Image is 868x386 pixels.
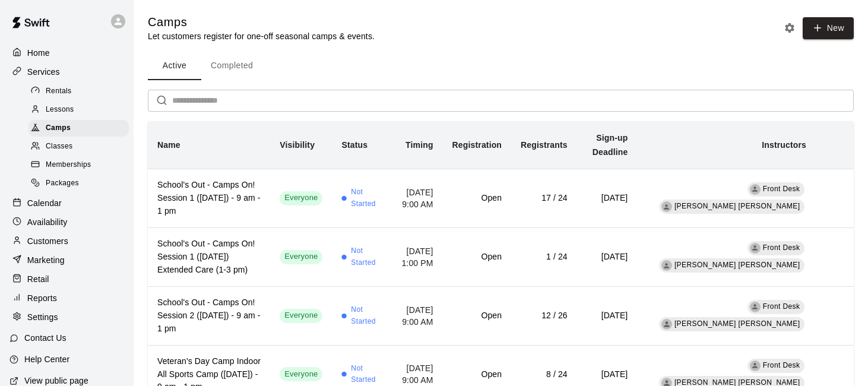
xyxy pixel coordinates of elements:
a: Camps [28,119,134,138]
h6: 17 / 24 [521,192,568,205]
p: Retail [27,273,49,285]
div: Rentals [28,83,129,100]
h6: 1 / 24 [521,251,568,264]
span: Front Desk [763,243,800,252]
b: Name [157,140,180,150]
p: Customers [27,235,68,247]
td: [DATE] 9:00 AM [389,286,443,345]
div: Camps [28,120,129,137]
a: Settings [9,308,124,326]
a: Retail [9,270,124,288]
h6: Open [452,251,502,264]
b: Instructors [762,140,806,150]
div: Billy Jack Ryan [661,319,672,330]
div: Classes [28,138,129,155]
h5: Camps [148,14,375,30]
p: Settings [27,311,58,323]
h6: School's Out - Camps On! Session 1 ([DATE]) Extended Care (1-3 pm) [157,238,261,277]
span: Camps [46,122,71,134]
div: Billy Jack Ryan [661,201,672,212]
p: Home [27,47,50,59]
span: Packages [46,178,79,189]
div: This service is visible to all of your customers [280,309,322,323]
div: This service is visible to all of your customers [280,367,322,381]
a: Availability [9,213,124,231]
span: Everyone [280,192,322,204]
h6: [DATE] [587,251,628,264]
p: Help Center [24,353,69,365]
b: Registration [452,140,502,150]
span: Rentals [46,86,72,97]
a: Marketing [9,251,124,269]
h6: [DATE] [587,192,628,205]
span: Front Desk [763,361,800,369]
span: Memberships [46,159,91,171]
a: Home [9,44,124,62]
h6: Open [452,309,502,322]
h6: Open [452,192,502,205]
span: Classes [46,141,72,153]
span: Everyone [280,251,322,262]
button: New [803,17,854,39]
a: Memberships [28,156,134,175]
div: Front Desk [750,302,761,312]
a: Lessons [28,100,134,119]
div: Lessons [28,102,129,118]
span: Not Started [351,304,380,328]
a: Services [9,63,124,81]
span: Not Started [351,186,380,210]
p: Marketing [27,254,65,266]
a: Reports [9,289,124,307]
h6: School's Out - Camps On! Session 2 ([DATE]) - 9 am - 1 pm [157,296,261,336]
h6: School's Out - Camps On! Session 1 ([DATE]) - 9 am - 1 pm [157,179,261,218]
b: Timing [406,140,433,150]
span: Everyone [280,310,322,321]
span: [PERSON_NAME] [PERSON_NAME] [674,261,800,269]
b: Visibility [280,140,315,150]
b: Registrants [521,140,568,150]
p: Contact Us [24,332,66,344]
a: New [799,23,854,33]
button: Camp settings [781,19,799,37]
span: Front Desk [763,302,800,311]
span: Not Started [351,245,380,269]
a: Packages [28,175,134,193]
span: Front Desk [763,185,800,193]
h6: Open [452,368,502,381]
p: Calendar [27,197,62,209]
div: Packages [28,175,129,192]
td: [DATE] 1:00 PM [389,227,443,286]
span: [PERSON_NAME] [PERSON_NAME] [674,202,800,210]
div: This service is visible to all of your customers [280,250,322,264]
p: Availability [27,216,68,228]
span: Lessons [46,104,74,116]
div: Front Desk [750,243,761,254]
b: Sign-up Deadline [593,133,628,157]
button: Active [148,52,201,80]
div: Billy Jack Ryan [661,260,672,271]
td: [DATE] 9:00 AM [389,169,443,227]
h6: [DATE] [587,368,628,381]
div: Memberships [28,157,129,173]
h6: [DATE] [587,309,628,322]
div: Front Desk [750,360,761,371]
a: Rentals [28,82,134,100]
div: This service is visible to all of your customers [280,191,322,205]
p: Services [27,66,60,78]
span: [PERSON_NAME] [PERSON_NAME] [674,319,800,328]
b: Status [341,140,368,150]
a: Customers [9,232,124,250]
p: Let customers register for one-off seasonal camps & events. [148,30,375,42]
h6: 12 / 26 [521,309,568,322]
p: Reports [27,292,57,304]
a: Calendar [9,194,124,212]
button: Completed [201,52,262,80]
